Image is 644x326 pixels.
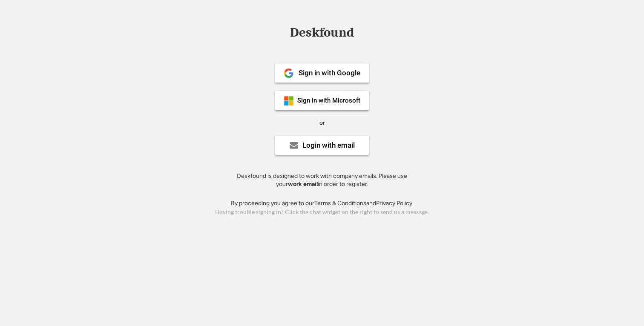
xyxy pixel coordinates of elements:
a: Terms & Conditions [314,200,366,207]
img: ms-symbollockup_mssymbol_19.png [284,96,294,106]
div: Deskfound [286,26,358,39]
img: 1024px-Google__G__Logo.svg.png [284,68,294,78]
div: Deskfound is designed to work with company emails. Please use your in order to register. [226,172,418,189]
strong: work email [288,180,318,188]
div: Sign in with Google [299,69,360,77]
div: By proceeding you agree to our and [231,199,414,208]
div: Sign in with Microsoft [297,97,360,104]
div: Login with email [302,142,355,149]
a: Privacy Policy. [376,200,414,207]
div: or [319,119,325,127]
